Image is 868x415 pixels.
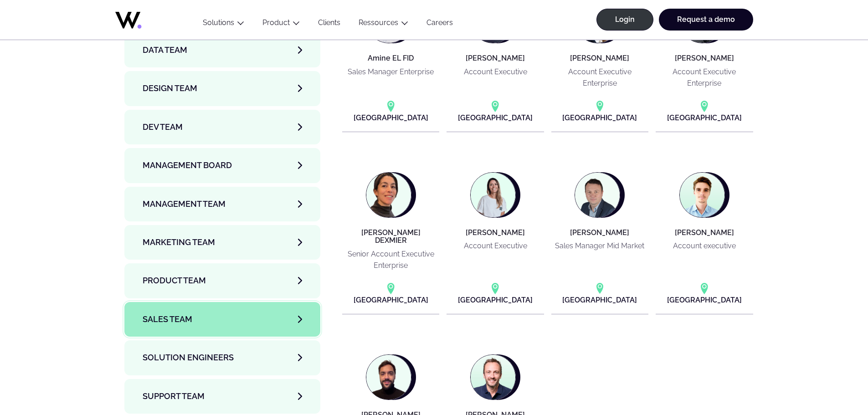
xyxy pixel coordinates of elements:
p: [GEOGRAPHIC_DATA] [354,294,428,306]
p: Sales Manager Mid Market [555,240,644,251]
p: [GEOGRAPHIC_DATA] [354,112,428,123]
h4: [PERSON_NAME] [466,54,525,62]
button: Ressources [349,18,417,31]
span: Marketing Team [143,236,215,249]
p: [GEOGRAPHIC_DATA] [667,294,742,306]
h4: [PERSON_NAME] DEXMIER [346,229,436,245]
img: Thomas NAWROCKI [471,355,515,400]
p: [GEOGRAPHIC_DATA] [667,112,742,123]
p: [GEOGRAPHIC_DATA] [562,112,637,123]
span: Management Board [143,159,232,172]
h4: [PERSON_NAME] [570,229,629,237]
img: Judith TOBELEM DEXMIER [366,173,411,217]
a: Careers [417,18,462,31]
span: Sales team [143,313,192,326]
span: Design team [143,82,197,95]
button: Solutions [194,18,253,31]
span: Product team [143,274,206,287]
a: Request a demo [659,9,753,31]
a: Ressources [359,18,398,27]
h4: [PERSON_NAME] [570,54,629,62]
button: Product [253,18,309,31]
p: Account Executive [464,66,527,77]
span: Support team [143,390,205,403]
span: Management Team [143,198,226,210]
p: Senior Account Executive Enterprise [346,248,436,272]
p: [GEOGRAPHIC_DATA] [562,294,637,306]
p: Sales Manager Enterprise [348,66,434,77]
img: Julie Monti [471,173,515,217]
h4: Amine EL FID [368,54,414,62]
p: [GEOGRAPHIC_DATA] [458,112,533,123]
span: Data team [143,44,187,56]
p: Account Executive [464,240,527,251]
h4: [PERSON_NAME] [675,229,734,237]
p: Account Executive Enterprise [659,66,749,89]
p: Account Executive Enterprise [555,66,645,89]
h4: [PERSON_NAME] [675,54,734,62]
a: Clients [309,18,349,31]
h4: [PERSON_NAME] [466,229,525,237]
span: Dev team [143,121,183,133]
span: Solution Engineers [143,351,234,364]
img: Quevin GICQUEL [680,173,724,217]
a: Product [262,18,290,27]
iframe: Chatbot [808,355,855,402]
img: Julien BENET [575,173,620,217]
img: Rayane AZLI [366,355,411,400]
p: [GEOGRAPHIC_DATA] [458,294,533,306]
p: Account executive [673,240,736,251]
a: Login [596,9,653,31]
